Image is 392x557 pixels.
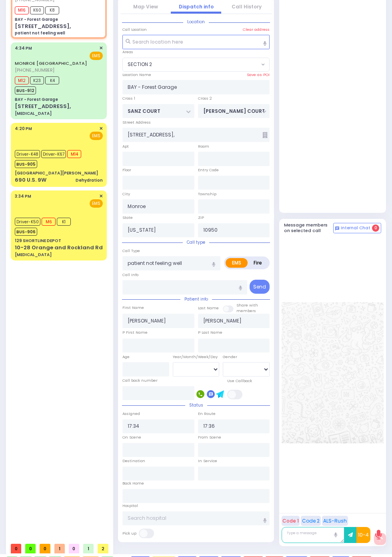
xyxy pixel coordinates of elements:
span: ✕ [99,125,103,132]
div: [GEOGRAPHIC_DATA][PERSON_NAME] [15,170,98,176]
label: On Scene [122,435,141,440]
span: BUS-906 [15,228,37,236]
label: First Name [122,305,144,311]
label: Call Type [122,248,140,254]
label: In Service [198,458,217,464]
a: Map View [133,3,158,10]
div: BAY - Forest Garage [15,16,58,22]
span: SECTION 2 [128,61,152,68]
a: Call History [232,3,262,10]
label: Apt [122,144,129,149]
span: Location [183,19,209,25]
span: EMS [90,132,103,140]
label: Call back number [122,378,158,383]
span: Driver-K67 [41,150,66,158]
label: EMS [226,258,248,268]
div: [MEDICAL_DATA] [15,110,52,116]
button: 10-4 [356,527,370,543]
span: BUS-912 [15,86,36,94]
label: City [122,191,130,197]
span: Other building occupants [262,132,268,138]
button: Send [250,280,270,294]
a: MONROE [GEOGRAPHIC_DATA] [15,60,87,66]
span: 0 [69,544,79,554]
span: M16 [15,6,29,14]
label: Use Callback [227,378,252,384]
span: Internal Chat [341,225,370,231]
button: ALS-Rush [322,516,348,526]
div: 690 U.S. 9W [15,176,46,184]
label: Entry Code [198,167,219,173]
label: Back Home [122,481,144,486]
span: K23 [30,76,44,84]
img: comment-alt.png [335,226,339,230]
label: Gender [223,354,237,360]
span: 1 [54,544,65,554]
span: 0 [11,544,21,554]
div: 129 SHORTLINE DEPOT [15,238,61,244]
span: K4 [45,76,59,84]
label: Pick up [122,531,136,536]
span: BUS-905 [15,160,37,168]
label: Age [122,354,130,360]
span: 4:20 PM [15,126,32,132]
label: Floor [122,167,131,173]
span: 0 [40,544,50,554]
span: Driver-K48 [15,150,40,158]
label: Clear address [243,27,270,32]
label: Call Location [122,27,147,32]
label: Last Name [198,305,219,311]
span: 0 [372,224,379,232]
label: ZIP [198,215,204,220]
label: Fire [247,258,268,268]
label: Cross 1 [122,96,135,101]
span: SECTION 2 [122,58,270,72]
span: M6 [42,218,56,226]
label: Township [198,191,216,197]
span: EMS [90,199,103,208]
div: [MEDICAL_DATA] [15,252,52,258]
small: Share with [236,303,258,308]
span: 3:34 PM [15,193,31,199]
label: Call Info [122,272,138,278]
div: [STREET_ADDRESS], [15,102,71,110]
span: K8 [45,6,59,14]
span: Patient info [180,296,212,302]
label: Cross 2 [198,96,212,101]
label: Assigned [122,411,140,417]
label: Areas [122,49,133,55]
label: Hospital [122,503,138,509]
span: K60 [30,6,44,14]
span: 1 [83,544,94,554]
div: Year/Month/Week/Day [173,354,220,360]
input: Search location here [122,35,270,49]
span: 0 [25,544,36,554]
label: Room [198,144,209,149]
span: 4:34 PM [15,45,32,51]
label: State [122,215,133,220]
span: Status [185,402,207,408]
div: BAY - Forest Garage [15,96,58,102]
span: ✕ [99,193,103,200]
span: [PHONE_NUMBER] [15,67,54,73]
span: M12 [15,76,29,84]
span: 2 [98,544,108,554]
div: patient not feeling well [15,30,65,36]
label: Street Address [122,120,151,125]
span: members [236,308,256,313]
button: Code 1 [282,516,300,526]
span: K1 [57,218,71,226]
input: Search hospital [122,511,270,526]
span: Driver-K50 [15,218,40,226]
span: EMS [90,52,103,60]
label: Location Name [122,72,151,78]
label: Save as POI [247,72,270,78]
label: En Route [198,411,216,417]
div: [STREET_ADDRESS], [15,22,71,30]
button: Code 2 [301,516,321,526]
span: Call type [183,239,209,245]
span: M14 [67,150,81,158]
label: P First Name [122,330,148,335]
div: Dehydration [76,177,103,183]
div: 10-28 Orange and Rockland Rd [15,244,103,252]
